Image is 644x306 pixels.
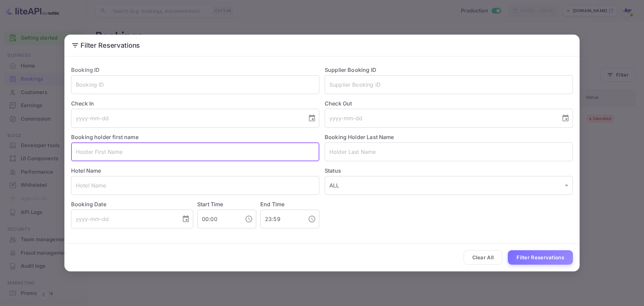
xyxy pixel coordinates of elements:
button: Filter Reservations [508,250,573,265]
label: End Time [260,201,284,208]
button: Choose date [179,212,193,226]
button: Choose time, selected time is 12:00 AM [242,212,256,226]
input: yyyy-mm-dd [71,109,303,128]
input: hh:mm [197,210,239,228]
button: Choose date [559,112,572,125]
label: Status [325,167,573,175]
input: Holder First Name [71,142,319,161]
input: Hotel Name [71,176,319,195]
label: Booking holder first name [71,134,139,140]
input: yyyy-mm-dd [71,210,176,228]
label: Check In [71,99,319,107]
input: Supplier Booking ID [325,75,573,94]
label: Booking ID [71,67,100,73]
input: Holder Last Name [325,142,573,161]
label: Check Out [325,99,573,107]
button: Choose time, selected time is 11:59 PM [305,212,319,226]
input: Booking ID [71,75,319,94]
button: Choose date [305,112,319,125]
input: yyyy-mm-dd [325,109,556,128]
button: Clear All [464,250,503,265]
label: Booking Holder Last Name [325,134,394,140]
input: hh:mm [260,210,303,228]
label: Booking Date [71,200,193,208]
label: Hotel Name [71,167,101,174]
label: Supplier Booking ID [325,67,376,73]
h2: Filter Reservations [64,35,580,56]
label: Start Time [197,201,223,208]
div: ALL [325,176,573,195]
